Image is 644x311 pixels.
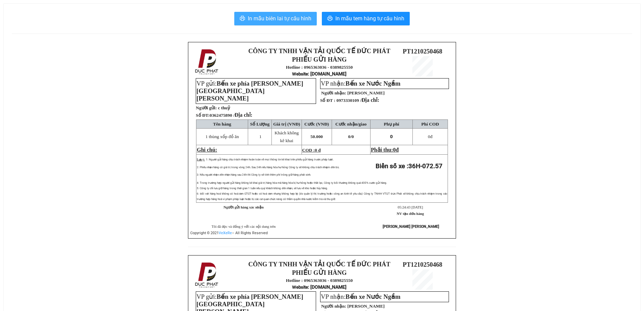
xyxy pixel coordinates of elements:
[292,284,347,290] strong: : [DOMAIN_NAME]
[248,47,390,54] strong: CÔNG TY TNHH VẬN TẢI QUỐC TẾ ĐỨC PHÁT
[335,121,367,127] span: Cước nhận/giao
[292,269,347,276] strong: PHIẾU GỬI HÀNG
[322,12,410,25] button: printerIn mẫu tem hàng tự cấu hình
[197,192,447,201] span: 6: Đối với hàng hoá không có hoá đơn GTGT hoặc có hoá đơn nhưng không hợp lệ (do quản lý thị trườ...
[196,80,303,102] span: VP gửi:
[348,134,354,139] span: 0/
[352,134,354,139] span: 0
[206,134,239,139] span: 1 thùng xốp đồ ăn
[335,14,404,23] span: In mẫu tem hàng tự cấu hình
[347,304,384,309] span: [PERSON_NAME]
[197,187,328,190] span: 5: Công ty chỉ lưu giữ hàng trong thời gian 1 tuần nếu quý khách không đến nhận, sẽ lưu về kho ho...
[396,147,399,153] span: đ
[196,105,217,110] strong: Người gửi:
[397,212,424,216] strong: NV tạo đơn hàng
[403,48,442,55] span: PT1210250468
[315,148,320,153] span: 0 đ
[393,147,396,153] span: 0
[408,162,443,170] span: 36H-072.57
[376,162,443,170] strong: Biển số xe :
[190,231,268,235] span: Copyright © 2021 – All Rights Reserved
[223,205,264,209] strong: Người gửi hàng xác nhận
[327,16,333,22] span: printer
[235,112,253,118] span: Địa chỉ:
[302,148,321,153] span: COD :
[421,121,439,127] span: Phí COD
[428,134,432,139] span: đ
[345,80,401,87] span: Bến xe Nước Ngầm
[275,130,299,143] span: Khách không kê khai
[196,113,252,118] strong: Số ĐT:
[273,121,300,127] span: Giá trị (VNĐ)
[197,181,387,184] span: 4: Trong trường hợp người gửi hàng không kê khai giá trị hàng hóa mà hàng hóa bị hư hỏng hoặc thấ...
[292,71,308,76] span: Website
[320,98,335,103] strong: Số ĐT :
[197,147,217,153] span: Ghi chú:
[197,158,205,161] span: Lưu ý:
[321,90,346,95] strong: Người nhận:
[286,278,353,283] strong: Hotline : 0965363036 - 0389825550
[250,121,270,127] span: Số Lượng
[210,113,253,118] span: 0362475890 /
[347,90,384,95] span: [PERSON_NAME]
[390,134,393,139] span: 0
[219,231,232,235] a: VeXeRe
[197,173,311,176] span: 3: Nếu người nhận đến nhận hàng sau 24h thì Công ty sẽ tính thêm phí trông giữ hàng phát sinh.
[292,71,347,76] strong: : [DOMAIN_NAME]
[248,14,311,23] span: In mẫu biên lai tự cấu hình
[212,225,276,228] span: Tôi đã đọc và đồng ý với các nội dung trên
[345,293,401,300] span: Bến xe Nước Ngầm
[384,121,399,127] span: Phụ phí
[234,12,317,25] button: printerIn mẫu biên lai tự cấu hình
[428,134,430,139] span: 0
[292,56,347,63] strong: PHIẾU GỬI HÀNG
[321,80,401,87] span: VP nhận:
[218,105,231,110] span: c thuỷ
[196,80,303,102] span: Bến xe phía [PERSON_NAME][GEOGRAPHIC_DATA][PERSON_NAME]
[310,134,323,139] span: 50.000
[398,205,423,209] span: 05:24:43 [DATE]
[286,65,353,70] strong: Hotline : 0965363036 - 0389825550
[403,261,442,268] span: PT1210250468
[321,304,346,309] strong: Người nhận:
[193,261,221,289] img: logo
[292,285,308,290] span: Website
[336,98,379,103] span: 0973330109 /
[213,121,231,127] span: Tên hàng
[321,293,401,300] span: VP nhận:
[197,166,339,169] span: 2: Phiếu nhận hàng có giá trị trong vòng 24h. Sau 24h nếu hàng hóa hư hỏng Công ty sẽ không chịu ...
[259,134,262,139] span: 1
[206,158,334,161] span: 1: Người gửi hàng chịu trách nhiệm hoàn toàn về mọi thông tin kê khai trên phiếu gửi hàng trước p...
[248,261,390,268] strong: CÔNG TY TNHH VẬN TẢI QUỐC TẾ ĐỨC PHÁT
[304,121,329,127] span: Cước (VNĐ)
[371,147,399,153] span: Phải thu:
[383,224,439,229] strong: [PERSON_NAME] [PERSON_NAME]
[361,97,379,103] span: Địa chỉ:
[193,48,221,76] img: logo
[240,16,245,22] span: printer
